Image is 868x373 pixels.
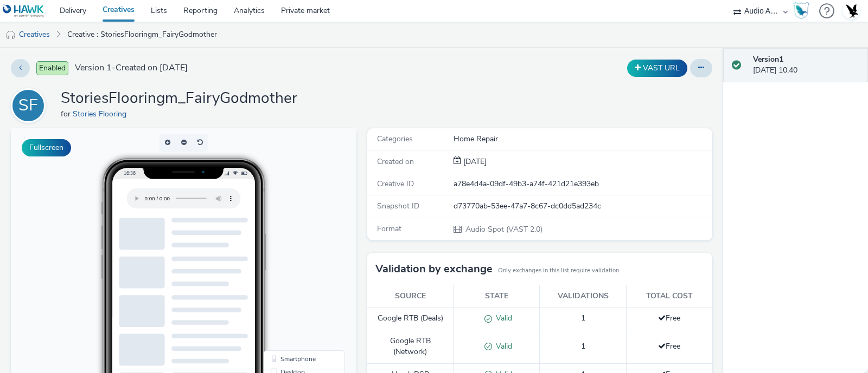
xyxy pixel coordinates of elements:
span: Enabled [36,61,68,75]
small: Only exchanges in this list require validation [498,266,619,275]
td: Google RTB (Network) [367,330,454,364]
span: 1 [581,341,585,351]
span: Audio Spot (VAST 2.0) [464,224,542,234]
a: Hawk Academy [793,2,814,19]
div: d73770ab-53ee-47a7-8c67-dc0dd5ad234c [454,201,712,212]
div: Home Repair [454,134,712,145]
span: Snapshot ID [377,201,419,211]
div: Creation 15 July 2025, 10:40 [461,156,487,167]
span: Valid [492,313,512,323]
span: Format [377,224,401,234]
span: for [61,109,73,119]
th: Source [367,285,454,307]
li: Smartphone [255,224,332,237]
img: undefined Logo [3,4,44,18]
div: SF [18,90,38,121]
td: Google RTB (Deals) [367,307,454,330]
li: Desktop [255,237,332,250]
span: Free [658,341,680,351]
img: Hawk Academy [793,2,809,19]
li: QR Code [255,250,332,263]
img: audio [5,30,16,41]
span: Version 1 - Created on [DATE] [75,62,188,74]
img: Account UK [843,3,859,19]
span: Free [658,313,680,323]
span: Creative ID [377,179,414,189]
a: SF [11,100,50,110]
span: Valid [492,341,512,351]
span: 1 [581,313,585,323]
span: Smartphone [270,227,305,234]
th: Total cost [626,285,712,307]
div: a78e4d4a-09df-49b3-a74f-421d21e393eb [454,179,712,189]
h1: StoriesFlooringm_FairyGodmother [61,88,297,109]
div: [DATE] 10:40 [753,54,859,76]
h3: Validation by exchange [375,261,493,277]
span: Created on [377,156,414,167]
span: Desktop [270,240,294,247]
th: State [454,285,540,307]
a: Stories Flooring [73,109,131,119]
span: 16:36 [113,42,125,48]
span: [DATE] [461,156,487,167]
div: Duplicate the creative as a VAST URL [624,60,690,77]
th: Validations [540,285,626,307]
strong: Version 1 [753,54,783,64]
span: Categories [377,134,413,144]
button: Fullscreen [22,139,71,156]
span: QR Code [270,253,296,260]
a: Creative : StoriesFlooringm_FairyGodmother [62,22,222,48]
button: VAST URL [627,60,687,77]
